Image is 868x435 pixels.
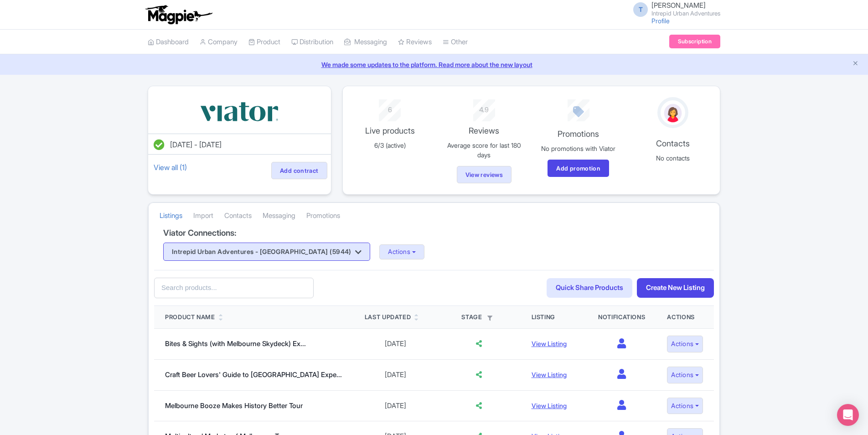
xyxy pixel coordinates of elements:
[165,313,215,322] div: Product Name
[532,340,567,347] a: View Listing
[628,2,720,16] a: T [PERSON_NAME] Intrepid Urban Adventures
[532,371,567,378] a: View Listing
[148,30,189,55] a: Dashboard
[143,5,214,25] img: logo-ab69f6fb50320c5b225c76a69d11143b.png
[271,162,327,179] a: Add contract
[344,30,387,55] a: Messaging
[548,160,609,177] a: Add promotion
[152,161,189,174] a: View all (1)
[537,128,620,140] p: Promotions
[537,144,620,153] p: No promotions with Viator
[398,30,432,55] a: Reviews
[165,401,303,410] a: Melbourne Booze Makes History Better Tour
[163,228,705,238] h4: Viator Connections:
[354,390,437,421] td: [DATE]
[5,60,863,69] a: We made some updates to the platform. Read more about the new layout
[291,30,333,55] a: Distribution
[631,137,714,150] p: Contacts
[656,306,714,329] th: Actions
[651,17,670,25] a: Profile
[667,398,703,414] button: Actions
[348,99,432,115] div: 6
[165,370,342,379] a: Craft Beer Lovers' Guide to [GEOGRAPHIC_DATA] Expe...
[651,10,720,16] small: Intrepid Urban Adventures
[637,278,714,298] a: Create New Listing
[224,203,252,228] a: Contacts
[521,306,587,329] th: Listing
[442,124,526,137] p: Reviews
[547,278,632,298] a: Quick Share Products
[669,35,720,48] a: Subscription
[667,336,703,352] button: Actions
[852,59,859,69] button: Close announcement
[667,367,703,383] button: Actions
[160,203,182,228] a: Listings
[154,278,314,298] input: Search products...
[532,402,567,409] a: View Listing
[248,30,280,55] a: Product
[633,2,648,17] span: T
[306,203,340,228] a: Promotions
[487,316,492,321] i: Filter by stage
[365,313,411,322] div: Last Updated
[165,339,306,348] a: Bites & Sights (with Melbourne Skydeck) Ex...
[448,313,510,322] div: Stage
[379,244,424,259] button: Actions
[354,329,437,360] td: [DATE]
[348,124,432,137] p: Live products
[443,30,468,55] a: Other
[442,140,526,160] p: Average score for last 180 days
[837,404,859,426] div: Open Intercom Messenger
[198,97,280,126] img: vbqrramwp3xkpi4ekcjz.svg
[263,203,295,228] a: Messaging
[662,102,683,124] img: avatar_key_member-9c1dde93af8b07d7383eb8b5fb890c87.png
[631,153,714,163] p: No contacts
[170,140,222,149] span: [DATE] - [DATE]
[348,140,432,150] p: 6/3 (active)
[200,30,238,55] a: Company
[587,306,656,329] th: Notifications
[442,99,526,115] div: 4.9
[354,359,437,390] td: [DATE]
[163,243,370,261] button: Intrepid Urban Adventures - [GEOGRAPHIC_DATA] (5944)
[457,166,512,183] a: View reviews
[193,203,213,228] a: Import
[651,1,706,10] span: [PERSON_NAME]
